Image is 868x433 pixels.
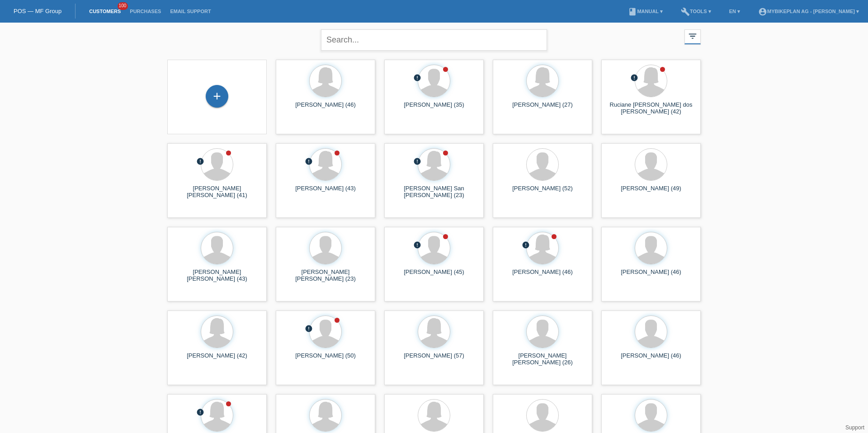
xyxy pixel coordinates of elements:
[392,268,476,283] div: [PERSON_NAME] (45)
[85,9,125,14] a: Customers
[676,9,716,14] a: buildTools ▾
[305,325,313,334] div: unconfirmed, pending
[845,424,864,431] a: Support
[609,352,693,367] div: [PERSON_NAME] (46)
[392,185,476,199] div: [PERSON_NAME] San [PERSON_NAME] (23)
[413,241,421,249] i: error
[758,7,767,16] i: account_circle
[196,157,204,165] i: error
[500,101,585,116] div: [PERSON_NAME] (27)
[305,157,313,165] i: error
[283,101,368,116] div: [PERSON_NAME] (46)
[413,157,421,167] div: unconfirmed, pending
[125,9,165,14] a: Purchases
[630,74,638,83] div: unconfirmed, pending
[413,241,421,250] div: unconfirmed, pending
[754,9,863,14] a: account_circleMybikeplan AG - [PERSON_NAME] ▾
[14,8,61,14] a: POS — MF Group
[609,185,693,199] div: [PERSON_NAME] (49)
[392,101,476,116] div: [PERSON_NAME] (35)
[681,7,690,16] i: build
[283,352,368,367] div: [PERSON_NAME] (50)
[175,268,259,283] div: [PERSON_NAME] [PERSON_NAME] (43)
[196,157,204,167] div: unconfirmed, pending
[321,29,547,51] input: Search...
[688,31,698,41] i: filter_list
[165,9,215,14] a: Email Support
[175,352,259,367] div: [PERSON_NAME] (42)
[609,101,693,116] div: Ruciane [PERSON_NAME] dos [PERSON_NAME] (42)
[392,352,476,367] div: [PERSON_NAME] (57)
[118,2,128,10] span: 100
[628,7,637,16] i: book
[522,241,530,249] i: error
[623,9,667,14] a: bookManual ▾
[305,157,313,167] div: unconfirmed, pending
[196,408,204,418] div: unconfirmed, pending
[609,268,693,283] div: [PERSON_NAME] (46)
[500,185,585,199] div: [PERSON_NAME] (52)
[196,408,204,416] i: error
[413,74,421,82] i: error
[500,352,585,367] div: [PERSON_NAME] [PERSON_NAME] (26)
[522,241,530,250] div: unconfirmed, pending
[413,74,421,83] div: unconfirmed, pending
[500,268,585,283] div: [PERSON_NAME] (46)
[283,185,368,199] div: [PERSON_NAME] (43)
[413,157,421,165] i: error
[305,325,313,333] i: error
[283,268,368,283] div: [PERSON_NAME] [PERSON_NAME] (23)
[630,74,638,82] i: error
[175,185,259,199] div: [PERSON_NAME] [PERSON_NAME] (41)
[206,89,228,104] div: Add customer
[725,9,745,14] a: EN ▾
